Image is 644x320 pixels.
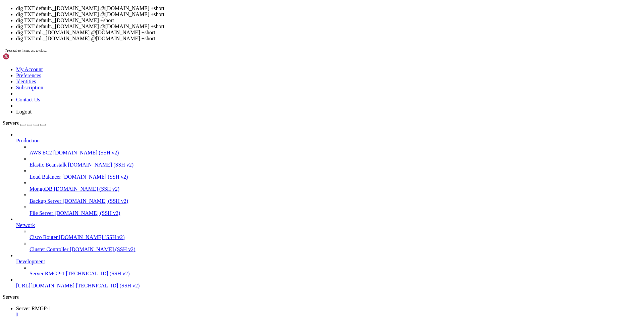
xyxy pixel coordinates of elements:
[30,162,641,168] a: Elastic Beanstalk [DOMAIN_NAME] (SSH v2)
[30,156,641,168] li: Elastic Beanstalk [DOMAIN_NAME] (SSH v2)
[3,31,557,37] x-row: mnt-by: M247-EU-MNT
[3,294,641,300] div: Servers
[30,210,53,216] span: File Server
[16,306,51,311] span: Server RMGP-1
[30,162,67,168] span: Elastic Beanstalk
[16,66,43,72] a: My Account
[30,234,641,240] a: Cisco Router [DOMAIN_NAME] (SSH v2)
[3,185,557,191] x-row: 64 bytes from [DOMAIN_NAME] ([TECHNICAL_ID]): icmp_seq=1 ttl=56 time=37.5 ms
[16,79,36,84] a: Identities
[53,150,119,155] span: [DOMAIN_NAME] (SSH v2)
[3,94,557,100] x-row: created: [DATE]T13:32:38Z
[16,132,641,216] li: Production
[3,117,557,123] x-row: % This query was served by the RIPE Database Query Service version 1.119 (DEXTER)
[3,120,19,126] span: Servers
[16,253,641,277] li: Development
[3,37,557,43] x-row: created: [DATE]T12:11:34Z
[3,53,41,60] img: Shellngn
[30,186,641,192] a: MongoDB [DOMAIN_NAME] (SSH v2)
[16,5,641,11] li: dig TXT default._[DOMAIN_NAME] @[DOMAIN_NAME] +short
[16,283,641,289] a: [URL][DOMAIN_NAME] [TECHNICAL_ID] (SSH v2)
[16,216,641,253] li: Network
[3,225,557,231] x-row: root@vps130383:~# curl -I [DOMAIN_NAME]
[16,259,45,264] span: Development
[16,109,32,115] a: Logout
[27,260,75,265] span: https://sbinfo.ro/
[16,222,35,228] span: Network
[3,60,557,65] x-row: % Information related to '[TECHNICAL_ID][URL]'
[3,265,86,271] span: X-XSS-Protection: 1; mode=block
[3,3,557,8] x-row: address: [STREET_ADDRESS]
[30,246,68,252] span: Cluster Controller
[3,231,557,237] x-row: HTTP/1.1 301 Moved Permanently
[16,85,43,90] a: Subscription
[16,222,641,228] a: Network
[54,186,119,192] span: [DOMAIN_NAME] (SSH v2)
[3,83,557,88] x-row: origin: AS9009
[3,20,557,26] x-row: abuse-mailbox: [EMAIL_ADDRESS][DOMAIN_NAME]
[55,210,120,216] span: [DOMAIN_NAME] (SSH v2)
[3,105,557,111] x-row: source: RIPE
[30,192,641,204] li: Backup Server [DOMAIN_NAME] (SSH v2)
[59,234,125,240] span: [DOMAIN_NAME] (SSH v2)
[3,43,557,48] x-row: last-modified: [DATE]T16:22:40Z
[3,254,48,259] span: Server: LiteSpeed
[3,174,557,180] x-row: root@vps130383:~# ping [DOMAIN_NAME]
[3,202,557,208] x-row: ^C
[30,186,52,192] span: MongoDB
[16,306,641,318] a: Server RMGP-1
[3,191,557,197] x-row: 64 bytes from [DOMAIN_NAME] ([TECHNICAL_ID]): icmp_seq=2 ttl=56 time=37.6 ms
[30,198,61,204] span: Backup Server
[30,246,641,253] a: Cluster Controller [DOMAIN_NAME] (SSH v2)
[16,24,641,30] li: dig TXT default._[DOMAIN_NAME] @[DOMAIN_NAME] +short
[3,8,557,14] x-row: admin-c: PP13161-RIPE
[3,242,83,248] span: Keep-Alive: timeout=5, max=100
[3,168,557,174] x-row: root@vps130383:~# ^C
[30,174,641,180] a: Load Balancer [DOMAIN_NAME] (SSH v2)
[30,271,64,276] span: Server RMGP-1
[73,282,76,288] div: (25, 49)
[30,150,641,156] a: AWS EC2 [DOMAIN_NAME] (SSH v2)
[30,234,58,240] span: Cisco Router
[30,271,641,277] a: Server RMGP-1 [TECHNICAL_ID] (SSH v2)
[70,246,136,252] span: [DOMAIN_NAME] (SSH v2)
[68,162,134,168] span: [DOMAIN_NAME] (SSH v2)
[3,282,557,288] x-row: root@vps130383:~# dig TXT
[3,248,70,254] span: Date: [DATE] 14:15:06 GMT
[3,180,557,185] x-row: PING [DOMAIN_NAME] ([TECHNICAL_ID]) 56(84) bytes of data.
[16,138,40,143] span: Production
[16,17,641,24] li: dig TXT default._[DOMAIN_NAME] +short
[16,30,641,36] li: dig TXT ml._[DOMAIN_NAME] @[DOMAIN_NAME] +short
[62,174,128,180] span: [DOMAIN_NAME] (SSH v2)
[3,140,557,145] x-row: [DOMAIN_NAME].
[16,283,74,288] span: [URL][DOMAIN_NAME]
[30,180,641,192] li: MongoDB [DOMAIN_NAME] (SSH v2)
[30,150,52,155] span: AWS EC2
[3,208,557,214] x-row: --- [DOMAIN_NAME] ping statistics ---
[3,134,557,140] x-row: root@vps130383:~# dig [DOMAIN_NAME]. +short
[16,259,641,265] a: Development
[30,198,641,204] a: Backup Server [DOMAIN_NAME] (SSH v2)
[16,312,641,318] a: 
[5,49,47,52] span: Press tab to insert, esc to close.
[3,260,27,265] span: Location:
[30,210,641,216] a: File Server [DOMAIN_NAME] (SSH v2)
[3,71,557,77] x-row: route: [URL]
[16,36,641,42] li: dig TXT ml._[DOMAIN_NAME] @[DOMAIN_NAME] +short
[3,157,557,163] x-row: [DOMAIN_NAME].
[3,237,62,242] span: Connection: Keep-Alive
[63,198,128,204] span: [DOMAIN_NAME] (SSH v2)
[3,271,86,276] span: X-Content-Type-Options: nosniff
[30,228,641,240] li: Cisco Router [DOMAIN_NAME] (SSH v2)
[3,214,557,220] x-row: 3 packets transmitted, 3 received, 0% packet loss, time 2003ms
[3,14,557,20] x-row: tech-c: MP26073-RIPE
[30,168,641,180] li: Load Balancer [DOMAIN_NAME] (SSH v2)
[3,163,557,168] x-row: [DOMAIN_NAME].
[16,73,41,78] a: Preferences
[3,145,557,151] x-row: [DOMAIN_NAME].
[3,100,557,105] x-row: last-modified: [DATE]T13:32:38Z
[30,240,641,253] li: Cluster Controller [DOMAIN_NAME] (SSH v2)
[16,138,641,144] a: Production
[16,277,641,289] li: [URL][DOMAIN_NAME] [TECHNICAL_ID] (SSH v2)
